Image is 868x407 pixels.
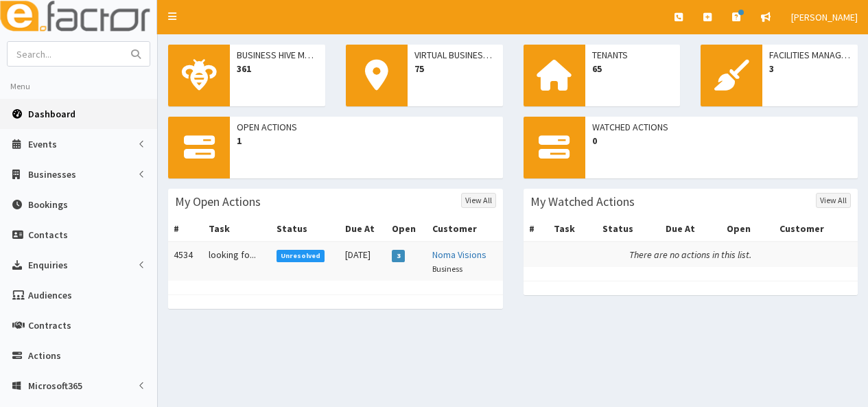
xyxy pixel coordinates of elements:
[203,242,271,281] td: looking fo...
[548,216,597,242] th: Task
[175,196,261,208] h3: My Open Actions
[392,250,405,262] span: 3
[28,380,82,392] span: Microsoft365
[237,120,496,134] span: Open Actions
[237,134,496,148] span: 1
[277,250,325,262] span: Unresolved
[203,216,271,242] th: Task
[28,229,68,241] span: Contacts
[592,134,852,148] span: 0
[769,62,851,75] span: 3
[168,216,203,242] th: #
[28,319,71,332] span: Contracts
[340,242,386,281] td: [DATE]
[427,216,502,242] th: Customer
[791,11,858,23] span: [PERSON_NAME]
[592,120,852,134] span: Watched Actions
[28,168,76,181] span: Businesses
[592,48,674,62] span: Tenants
[816,193,851,208] a: View All
[432,248,486,261] a: Noma Visions
[769,48,851,62] span: Facilities Management
[414,62,496,75] span: 75
[28,259,68,271] span: Enquiries
[592,62,674,75] span: 65
[271,216,340,242] th: Status
[461,193,496,208] a: View All
[660,216,721,242] th: Due At
[237,62,318,75] span: 361
[629,248,751,261] i: There are no actions in this list.
[524,216,548,242] th: #
[432,264,462,274] small: Business
[530,196,635,208] h3: My Watched Actions
[28,138,57,150] span: Events
[28,108,75,120] span: Dashboard
[28,289,72,301] span: Audiences
[340,216,386,242] th: Due At
[721,216,774,242] th: Open
[774,216,858,242] th: Customer
[597,216,660,242] th: Status
[414,48,496,62] span: Virtual Business Addresses
[237,48,318,62] span: Business Hive Members
[28,198,68,211] span: Bookings
[28,349,61,362] span: Actions
[168,242,203,281] td: 4534
[8,42,123,66] input: Search...
[386,216,427,242] th: Open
